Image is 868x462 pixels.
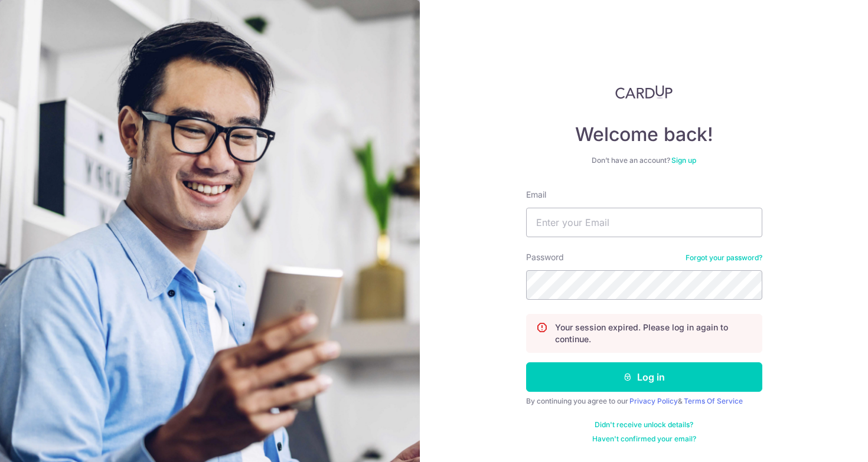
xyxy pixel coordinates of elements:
img: CardUp Logo [615,85,673,99]
input: Enter your Email [526,208,762,237]
div: By continuing you agree to our & [526,397,762,406]
a: Didn't receive unlock details? [595,420,693,430]
p: Your session expired. Please log in again to continue. [555,322,752,345]
a: Forgot your password? [686,253,762,263]
a: Sign up [671,156,696,165]
div: Don’t have an account? [526,156,762,165]
button: Log in [526,362,762,392]
a: Terms Of Service [684,397,743,405]
label: Password [526,251,564,263]
a: Haven't confirmed your email? [592,434,696,444]
label: Email [526,189,546,201]
h4: Welcome back! [526,123,762,146]
a: Privacy Policy [629,397,678,405]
